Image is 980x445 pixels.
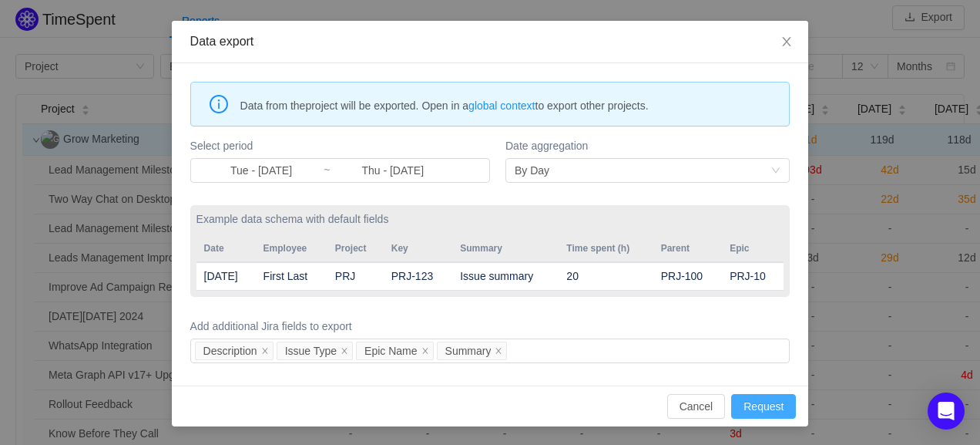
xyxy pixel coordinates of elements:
label: Add additional Jira fields to export [190,319,790,335]
li: Description [195,342,274,360]
th: Epic [722,235,784,262]
i: icon: close [495,347,502,356]
input: Start date [200,162,324,179]
div: Description [203,342,257,359]
i: icon: close [261,347,269,356]
td: [DATE] [196,262,256,291]
label: Example data schema with default fields [196,211,784,228]
button: Cancel [667,394,726,419]
th: Parent [653,235,722,262]
i: icon: down [771,166,780,177]
label: Select period [190,138,490,154]
td: PRJ [327,262,384,291]
i: icon: close [780,35,793,48]
th: Time spent (h) [559,235,653,262]
li: Issue Type [277,342,353,360]
li: Summary [437,342,508,360]
div: Data export [190,33,790,50]
div: Epic Name [364,342,417,359]
button: Close [765,21,808,64]
th: Employee [256,235,327,262]
div: Open Intercom Messenger [928,393,965,430]
i: icon: close [421,347,429,356]
td: PRJ-100 [653,262,722,291]
div: Summary [445,342,492,359]
a: global context [468,99,535,112]
td: Issue summary [452,262,559,291]
span: Data from the project will be exported. Open in a to export other projects. [240,97,778,114]
th: Project [327,235,384,262]
td: 20 [559,262,653,291]
td: First Last [256,262,327,291]
li: Epic Name [356,342,433,360]
i: icon: close [341,347,348,356]
td: PRJ-123 [384,262,452,291]
label: Date aggregation [505,138,790,154]
i: icon: info-circle [210,95,228,113]
td: PRJ-10 [722,262,784,291]
input: End date [331,162,455,179]
th: Date [196,235,256,262]
th: Summary [452,235,559,262]
button: Request [731,394,796,419]
div: By Day [515,159,549,182]
th: Key [384,235,452,262]
div: Issue Type [285,342,337,359]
